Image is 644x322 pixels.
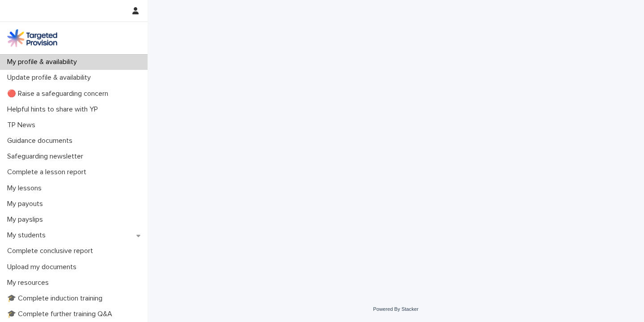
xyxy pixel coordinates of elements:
[4,215,50,224] p: My payslips
[4,73,98,82] p: Update profile & availability
[4,279,56,287] p: My resources
[7,29,57,47] img: M5nRWzHhSzIhMunXDL62
[4,310,119,318] p: 🎓 Complete further training Q&A
[4,231,53,240] p: My students
[4,105,105,114] p: Helpful hints to share with YP
[4,58,84,66] p: My profile & availability
[4,168,93,176] p: Complete a lesson report
[4,294,110,303] p: 🎓 Complete induction training
[373,306,418,312] a: Powered By Stacker
[4,247,100,255] p: Complete conclusive report
[4,184,49,193] p: My lessons
[4,137,80,145] p: Guidance documents
[4,263,84,271] p: Upload my documents
[4,200,50,208] p: My payouts
[4,121,42,129] p: TP News
[4,152,90,161] p: Safeguarding newsletter
[4,90,115,98] p: 🔴 Raise a safeguarding concern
